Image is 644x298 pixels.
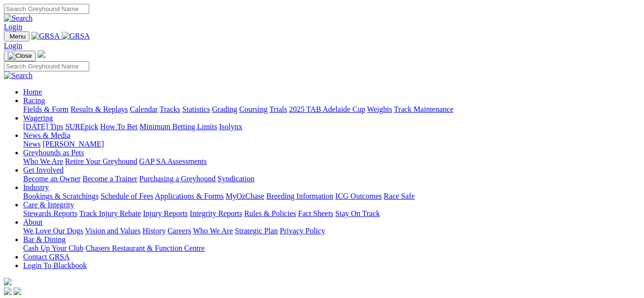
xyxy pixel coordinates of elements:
[235,227,278,235] a: Strategic Plan
[280,227,325,235] a: Privacy Policy
[226,192,264,200] a: MyOzChase
[266,192,333,200] a: Breeding Information
[4,31,29,41] button: Toggle navigation
[23,140,41,148] a: News
[139,175,216,183] a: Purchasing a Greyhound
[23,201,74,209] a: Care & Integrity
[10,33,26,40] span: Menu
[23,209,77,217] a: Stewards Reports
[269,105,287,113] a: Trials
[4,71,33,80] img: Search
[139,122,217,131] a: Minimum Betting Limits
[8,52,32,60] img: Close
[70,105,128,113] a: Results & Replays
[4,51,36,61] button: Toggle navigation
[4,278,12,285] img: logo-grsa-white.png
[100,122,138,131] a: How To Bet
[23,122,640,131] div: Wagering
[82,175,137,183] a: Become a Trainer
[23,96,45,105] a: Racing
[23,149,84,157] a: Greyhounds as Pets
[23,218,42,226] a: About
[23,166,64,174] a: Get Involved
[244,209,296,217] a: Rules & Policies
[155,192,224,200] a: Applications & Forms
[143,209,188,217] a: Injury Reports
[23,131,70,139] a: News & Media
[23,261,87,270] a: Login To Blackbook
[335,209,380,217] a: Stay On Track
[23,175,81,183] a: Become an Owner
[23,105,69,113] a: Fields & Form
[212,105,237,113] a: Grading
[394,105,453,113] a: Track Maintenance
[4,61,89,71] input: Search
[142,227,165,235] a: History
[23,114,53,122] a: Wagering
[289,105,365,113] a: 2025 TAB Adelaide Cup
[23,253,69,261] a: Contact GRSA
[65,122,98,131] a: SUREpick
[23,244,83,252] a: Cash Up Your Club
[23,183,49,191] a: Industry
[139,157,207,165] a: GAP SA Assessments
[23,244,640,253] div: Bar & Dining
[23,157,63,165] a: Who We Are
[4,4,89,14] input: Search
[23,88,42,96] a: Home
[367,105,392,113] a: Weights
[193,227,233,235] a: Who We Are
[100,192,153,200] a: Schedule of Fees
[4,41,22,50] a: Login
[23,140,640,149] div: News & Media
[85,227,140,235] a: Vision and Values
[38,50,45,58] img: logo-grsa-white.png
[62,32,90,41] img: GRSA
[23,209,640,218] div: Care & Integrity
[23,105,640,114] div: Racing
[384,192,414,200] a: Race Safe
[218,175,254,183] a: Syndication
[23,227,640,235] div: About
[23,235,66,244] a: Bar & Dining
[23,122,63,131] a: [DATE] Tips
[182,105,210,113] a: Statistics
[31,32,60,41] img: GRSA
[42,140,104,148] a: [PERSON_NAME]
[160,105,180,113] a: Tracks
[65,157,137,165] a: Retire Your Greyhound
[23,157,640,166] div: Greyhounds as Pets
[335,192,382,200] a: ICG Outcomes
[239,105,268,113] a: Coursing
[4,287,12,295] img: facebook.svg
[23,175,640,183] div: Get Involved
[79,209,141,217] a: Track Injury Rebate
[23,192,640,201] div: Industry
[167,227,191,235] a: Careers
[23,192,98,200] a: Bookings & Scratchings
[23,227,83,235] a: We Love Our Dogs
[14,287,21,295] img: twitter.svg
[85,244,205,252] a: Chasers Restaurant & Function Centre
[4,14,33,23] img: Search
[190,209,242,217] a: Integrity Reports
[130,105,158,113] a: Calendar
[298,209,333,217] a: Fact Sheets
[4,23,22,31] a: Login
[219,122,242,131] a: Isolynx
